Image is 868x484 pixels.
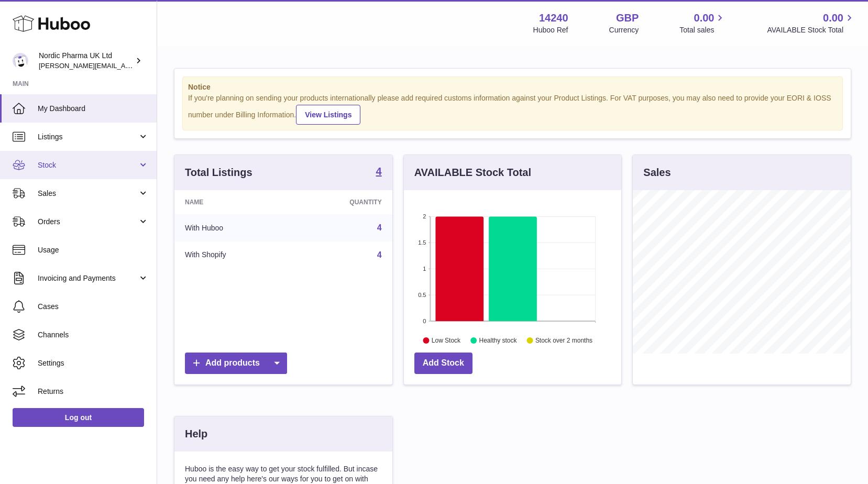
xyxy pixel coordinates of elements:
[38,189,138,199] span: Sales
[414,166,531,180] h3: AVAILABLE Stock Total
[38,245,149,255] span: Usage
[539,11,568,25] strong: 14240
[823,11,843,25] span: 0.00
[767,11,855,35] a: 0.00 AVAILABLE Stock Total
[38,387,149,397] span: Returns
[423,266,426,272] text: 1
[679,25,726,35] span: Total sales
[376,166,382,177] strong: 4
[174,241,292,269] td: With Shopify
[38,330,149,340] span: Channels
[423,213,426,219] text: 2
[39,61,210,70] span: [PERSON_NAME][EMAIL_ADDRESS][DOMAIN_NAME]
[377,250,382,259] a: 4
[39,51,133,71] div: Nordic Pharma UK Ltd
[679,11,726,35] a: 0.00 Total sales
[185,166,252,180] h3: Total Listings
[423,318,426,324] text: 0
[418,292,426,298] text: 0.5
[418,239,426,246] text: 1.5
[616,11,639,25] strong: GBP
[38,160,138,170] span: Stock
[38,104,149,114] span: My Dashboard
[609,25,639,35] div: Currency
[188,82,837,92] strong: Notice
[38,273,138,283] span: Invoicing and Payments
[767,25,855,35] span: AVAILABLE Stock Total
[38,132,138,142] span: Listings
[13,53,28,69] img: joe.plant@parapharmdev.com
[185,427,207,441] h3: Help
[377,223,382,232] a: 4
[432,337,461,344] text: Low Stock
[174,190,292,214] th: Name
[174,214,292,241] td: With Huboo
[533,25,568,35] div: Huboo Ref
[296,105,360,125] a: View Listings
[38,302,149,312] span: Cases
[292,190,392,214] th: Quantity
[535,337,592,344] text: Stock over 2 months
[479,337,517,344] text: Healthy stock
[38,217,138,227] span: Orders
[414,353,473,374] a: Add Stock
[376,166,382,179] a: 4
[13,408,144,427] a: Log out
[185,353,287,374] a: Add products
[694,11,715,25] span: 0.00
[643,166,671,180] h3: Sales
[38,358,149,368] span: Settings
[188,93,837,125] div: If you're planning on sending your products internationally please add required customs informati...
